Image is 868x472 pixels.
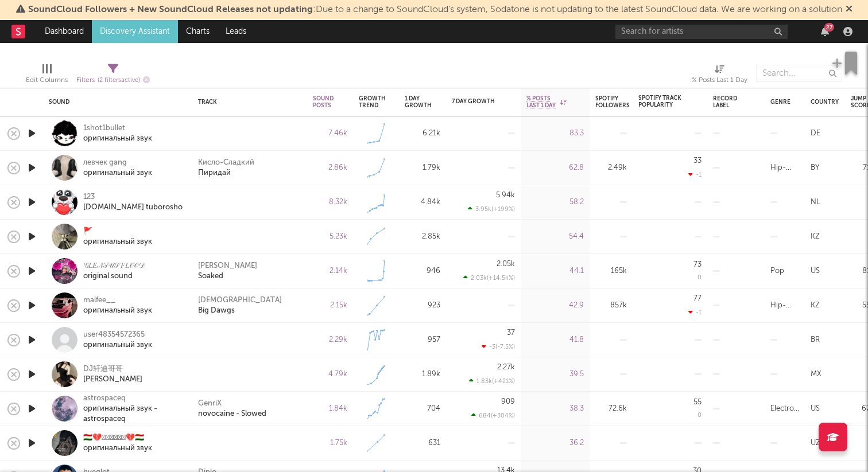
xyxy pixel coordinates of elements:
[198,158,254,168] a: Кисло-Сладкий
[198,409,266,419] a: novocaine - Slowed
[595,264,627,278] div: 165k
[595,402,627,416] div: 72.6k
[313,402,347,416] div: 1.84k
[501,398,515,405] div: 909
[83,364,142,385] a: DJ轩迪哥哥[PERSON_NAME]
[811,368,821,381] div: MX
[83,433,152,443] div: 🇹🇯💔𝝱𝗲꯭𝝡꯭𝗲꯭𝘅𝗿💔🇹🇯
[83,261,145,271] div: 𝒢𝐿𝐸𝒩𝒯𝒰𝒮 𝐹𝐿𝒪𝒪𝒟
[83,295,152,306] div: malfee__
[526,333,584,347] div: 41.8
[313,368,347,381] div: 4.79k
[218,20,254,43] a: Leads
[770,161,799,175] div: Hip-Hop/Rap
[313,95,334,109] div: Sound Posts
[83,306,152,316] div: оригинальный звук
[811,127,820,141] div: DE
[526,368,584,381] div: 39.5
[693,399,702,406] div: 55
[198,271,223,282] a: Soaked
[198,261,257,271] a: [PERSON_NAME]
[770,402,799,416] div: Electronic
[811,161,819,175] div: BY
[83,202,183,213] div: [DOMAIN_NAME] tuborosho
[198,168,231,178] a: Пиридай
[83,237,152,247] div: оригинальный звук
[697,275,702,281] div: 0
[713,95,742,109] div: Record Label
[405,230,440,244] div: 2.85k
[313,264,347,278] div: 2.14k
[405,402,440,416] div: 704
[313,161,347,175] div: 2.86k
[846,5,852,14] span: Dismiss
[83,192,183,213] a: 123[DOMAIN_NAME] tuborosho
[83,295,152,316] a: malfee__оригинальный звук
[497,364,515,371] div: 2.27k
[83,134,152,144] div: оригинальный звук
[359,95,387,109] div: Growth Trend
[76,73,150,88] div: Filters
[313,333,347,347] div: 2.29k
[405,436,440,450] div: 631
[507,329,515,337] div: 37
[405,333,440,347] div: 957
[313,127,347,141] div: 7.46k
[469,377,515,385] div: 1.83k ( +421 % )
[49,99,181,106] div: Sound
[405,196,440,209] div: 4.84k
[178,20,218,43] a: Charts
[471,412,515,419] div: 684 ( +304 % )
[692,59,747,92] div: % Posts Last 1 Day
[83,261,145,282] a: 𝒢𝐿𝐸𝒩𝒯𝒰𝒮 𝐹𝐿𝒪𝒪𝒟original sound
[83,123,152,144] a: 1shot1bulletоригинальный звук
[76,59,150,92] div: Filters(2 filters active)
[811,436,820,450] div: UZ
[811,196,820,209] div: NL
[811,333,820,347] div: BR
[526,402,584,416] div: 38.3
[313,436,347,450] div: 1.75k
[595,299,627,313] div: 857k
[198,306,235,316] a: Big Dawgs
[83,192,183,202] div: 123
[497,260,515,268] div: 2.05k
[526,264,584,278] div: 44.1
[463,274,515,282] div: 2.03k ( +14.5k % )
[83,393,184,424] a: astrospaceqоригинальный звук - astrospaceq
[83,227,152,237] div: 🚩
[313,196,347,209] div: 8.32k
[693,295,702,302] div: 77
[811,99,839,106] div: Country
[692,73,747,87] div: % Posts Last 1 Day
[770,99,790,106] div: Genre
[688,309,702,316] div: -1
[83,330,152,340] div: user48354572365
[28,5,842,14] span: : Due to a change to SoundCloud's system, Sodatone is not updating to the latest SoundCloud data....
[595,161,627,175] div: 2.49k
[405,95,432,109] div: 1 Day Growth
[526,230,584,244] div: 54.4
[615,25,788,39] input: Search for artists
[821,27,829,36] button: 27
[824,23,834,32] div: 27
[405,161,440,175] div: 1.79k
[526,196,584,209] div: 58.2
[313,230,347,244] div: 5.23k
[83,227,152,247] a: 🚩оригинальный звук
[26,73,68,87] div: Edit Columns
[26,59,68,92] div: Edit Columns
[37,20,92,43] a: Dashboard
[526,161,584,175] div: 62.8
[756,65,842,82] input: Search...
[198,399,222,409] a: GenriX
[83,340,152,350] div: оригинальный звук
[770,264,784,278] div: Pop
[697,412,702,419] div: 0
[595,95,630,109] div: Spotify Followers
[83,330,152,350] a: user48354572365оригинальный звук
[83,271,145,282] div: original sound
[83,364,142,375] div: DJ轩迪哥哥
